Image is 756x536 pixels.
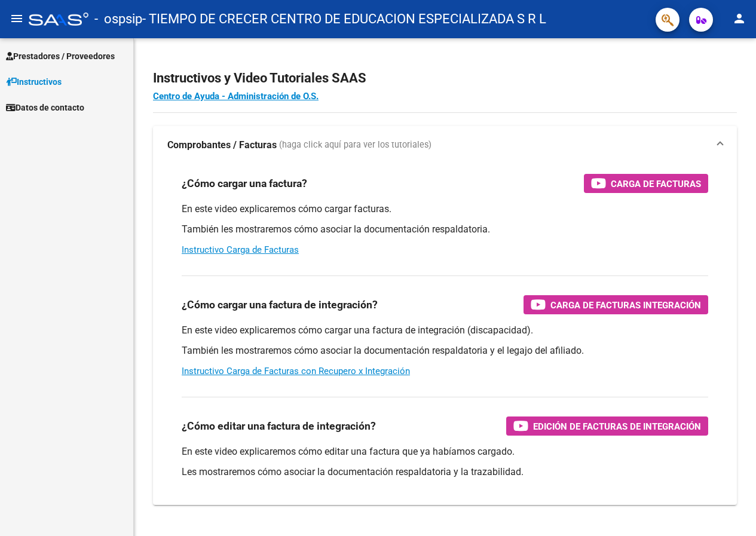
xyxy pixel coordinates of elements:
[10,11,24,26] mat-icon: menu
[153,91,319,102] a: Centro de Ayuda - Administración de O.S.
[584,174,708,193] button: Carga de Facturas
[182,344,708,357] p: También les mostraremos cómo asociar la documentación respaldatoria y el legajo del afiliado.
[153,126,737,164] mat-expansion-panel-header: Comprobantes / Facturas (haga click aquí para ver los tutoriales)
[153,67,737,90] h2: Instructivos y Video Tutoriales SAAS
[182,244,299,255] a: Instructivo Carga de Facturas
[182,324,708,337] p: En este video explicaremos cómo cargar una factura de integración (discapacidad).
[6,50,115,63] span: Prestadores / Proveedores
[182,223,708,236] p: También les mostraremos cómo asociar la documentación respaldatoria.
[182,296,378,313] h3: ¿Cómo cargar una factura de integración?
[182,366,410,376] a: Instructivo Carga de Facturas con Recupero x Integración
[142,6,546,32] span: - TIEMPO DE CRECER CENTRO DE EDUCACION ESPECIALIZADA S R L
[732,11,746,26] mat-icon: person
[182,465,708,479] p: Les mostraremos cómo asociar la documentación respaldatoria y la trazabilidad.
[182,418,376,434] h3: ¿Cómo editar una factura de integración?
[94,6,142,32] span: - ospsip
[279,139,431,152] span: (haga click aquí para ver los tutoriales)
[182,445,708,458] p: En este video explicaremos cómo editar una factura que ya habíamos cargado.
[153,164,737,505] div: Comprobantes / Facturas (haga click aquí para ver los tutoriales)
[6,75,62,88] span: Instructivos
[506,416,708,436] button: Edición de Facturas de integración
[533,419,701,434] span: Edición de Facturas de integración
[182,175,307,192] h3: ¿Cómo cargar una factura?
[550,298,701,313] span: Carga de Facturas Integración
[715,495,744,524] iframe: Intercom live chat
[167,139,277,152] strong: Comprobantes / Facturas
[611,176,701,191] span: Carga de Facturas
[524,295,708,314] button: Carga de Facturas Integración
[182,203,708,216] p: En este video explicaremos cómo cargar facturas.
[6,101,84,114] span: Datos de contacto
